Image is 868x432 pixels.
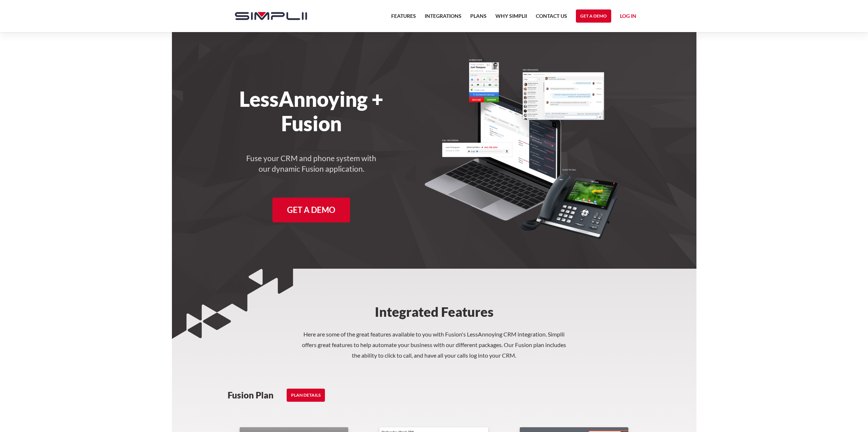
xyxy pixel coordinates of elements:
[246,153,377,174] h4: Fuse your CRM and phone system with our dynamic Fusion application.
[576,9,611,23] a: Get a Demo
[470,12,487,25] a: Plans
[536,12,567,25] a: Contact US
[620,12,636,23] a: Log in
[228,390,274,401] h3: Fusion Plan
[424,58,619,240] img: A desk phone and laptop with a CRM up and Fusion bringing call recording, screen pops, and SMS me...
[235,12,307,20] img: Simplii
[391,12,416,25] a: Features
[495,12,527,25] a: Why Simplii
[287,389,325,402] a: PLAN DETAILS
[321,269,548,329] h2: Integrated Features
[425,12,462,25] a: Integrations
[272,198,350,222] a: Get A Demo
[228,87,396,136] h1: LessAnnoying + Fusion
[299,329,569,361] p: Here are some of the great features available to you with Fusion's LessAnnoying CRM integration. ...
